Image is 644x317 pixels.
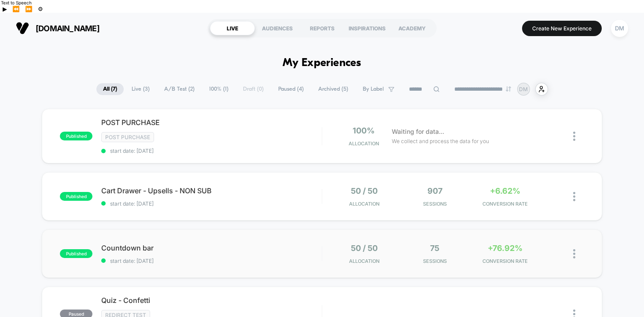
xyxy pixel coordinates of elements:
[573,132,575,141] img: close
[101,147,322,154] span: start date: [DATE]
[349,258,379,264] span: Allocation
[488,243,523,253] span: +76.92%
[300,21,345,35] div: REPORTS
[13,21,102,35] button: [DOMAIN_NAME]
[401,258,467,264] span: Sessions
[10,5,22,13] button: Previous
[608,19,631,37] button: DM
[60,132,92,140] span: published
[125,83,156,95] span: Live ( 3 )
[519,86,528,92] p: DM
[101,132,154,142] span: Post Purchase
[430,243,439,253] span: 75
[35,5,46,13] button: Settings
[573,249,575,258] img: close
[351,186,378,195] span: 50 / 50
[210,21,255,35] div: LIVE
[202,83,235,95] span: 100% ( 1 )
[22,5,35,13] button: Forward
[312,83,355,95] span: Archived ( 5 )
[392,127,444,136] span: Waiting for data...
[349,140,379,147] span: Allocation
[272,83,310,95] span: Paused ( 4 )
[472,258,538,264] span: CONVERSION RATE
[16,22,29,35] img: Visually logo
[573,192,575,201] img: close
[101,296,322,305] span: Quiz - Confetti
[101,186,322,195] span: Cart Drawer - Upsells - NON SUB
[96,83,124,95] span: All ( 7 )
[427,186,442,195] span: 907
[158,83,201,95] span: A/B Test ( 2 )
[401,201,467,207] span: Sessions
[345,21,390,35] div: INSPIRATIONS
[60,249,92,258] span: published
[349,201,379,207] span: Allocation
[255,21,300,35] div: AUDIENCES
[351,243,378,253] span: 50 / 50
[60,192,92,201] span: published
[522,21,602,36] button: Create New Experience
[101,200,322,207] span: start date: [DATE]
[363,86,384,92] span: By Label
[611,20,628,37] div: DM
[36,24,99,33] span: [DOMAIN_NAME]
[353,126,375,135] span: 100%
[490,186,520,195] span: +6.62%
[101,243,322,252] span: Countdown bar
[506,86,511,92] img: end
[392,137,489,145] span: We collect and process the data for you
[101,258,322,264] span: start date: [DATE]
[101,118,322,127] span: POST PURCHASE
[283,57,361,70] h1: My Experiences
[390,21,434,35] div: ACADEMY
